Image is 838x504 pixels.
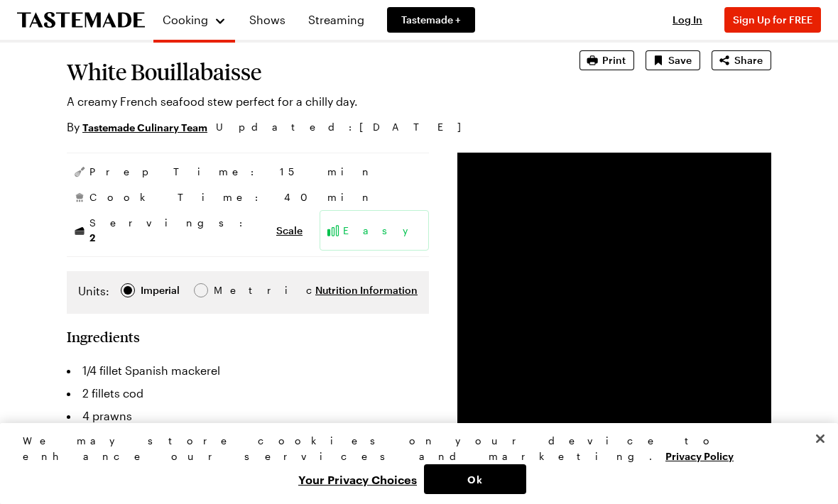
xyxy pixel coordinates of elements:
[67,382,429,405] li: 2 fillets cod
[457,153,771,466] video-js: Video Player
[141,283,180,298] div: Imperial
[67,93,540,110] p: A creamy French seafood stew perfect for a chilly day.
[659,13,716,27] button: Log In
[89,230,95,243] span: 2
[315,283,418,297] button: Nutrition Information
[724,7,821,33] button: Sign Up for FREE
[668,53,692,67] span: Save
[67,119,207,136] p: By
[805,423,836,454] button: Close
[216,119,475,135] span: Updated : [DATE]
[67,359,429,382] li: 1/4 fillet Spanish mackerel
[78,283,244,302] div: Imperial Metric
[424,464,526,494] button: Ok
[78,283,109,300] label: Units:
[89,190,374,204] span: Cook Time: 40 min
[673,13,702,26] span: Log In
[67,405,429,427] li: 4 prawns
[734,53,763,67] span: Share
[214,283,245,298] span: Metric
[401,13,461,27] span: Tastemade +
[602,53,626,67] span: Print
[665,449,734,462] a: More information about your privacy, opens in a new tab
[162,6,227,34] button: Cooking
[733,13,812,26] span: Sign Up for FREE
[23,433,803,464] div: We may store cookies on your device to enhance our services and marketing.
[67,328,140,345] h2: Ingredients
[646,50,700,70] button: Save recipe
[141,283,181,298] span: Imperial
[89,216,269,245] span: Servings:
[214,283,244,298] div: Metric
[579,50,634,70] button: Print
[23,433,803,494] div: Privacy
[67,59,540,84] h1: White Bouillabaisse
[291,464,424,494] button: Your Privacy Choices
[343,224,423,238] span: Easy
[276,224,303,238] button: Scale
[712,50,771,70] button: Share
[82,119,207,135] a: Tastemade Culinary Team
[89,165,374,179] span: Prep Time: 15 min
[387,7,475,33] a: Tastemade +
[163,13,208,26] span: Cooking
[17,12,145,28] a: To Tastemade Home Page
